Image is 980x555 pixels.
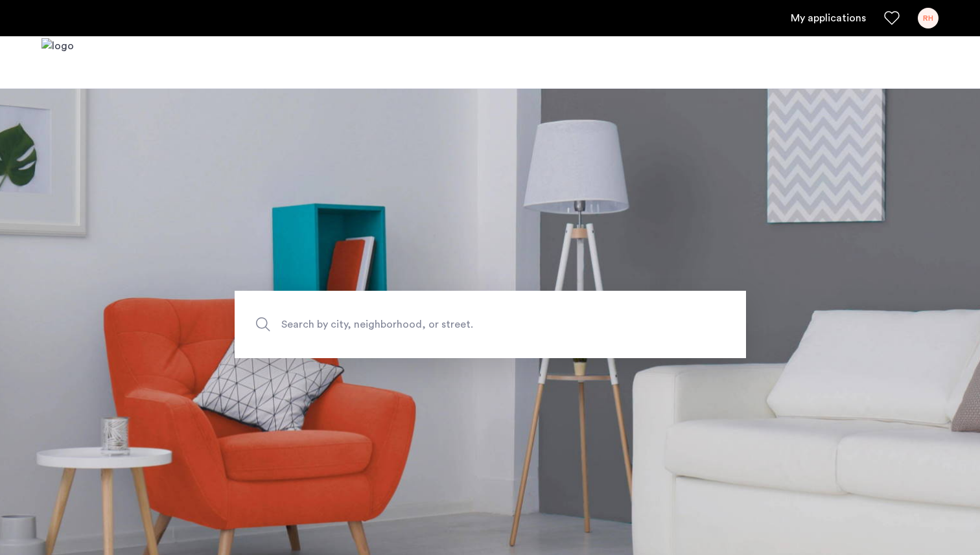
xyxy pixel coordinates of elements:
[281,315,639,333] span: Search by city, neighborhood, or street.
[791,10,866,26] a: My application
[41,38,74,87] a: Cazamio logo
[918,8,939,28] div: RH
[884,10,900,26] a: Favorites
[235,291,746,358] input: Apartment Search
[41,38,74,87] img: logo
